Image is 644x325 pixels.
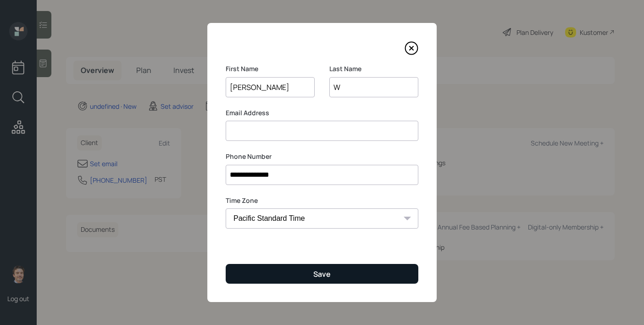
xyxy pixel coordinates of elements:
label: Email Address [226,108,418,118]
label: First Name [226,64,315,73]
label: Phone Number [226,152,418,161]
div: Save [313,269,331,279]
label: Last Name [329,64,418,73]
button: Save [226,264,418,284]
label: Time Zone [226,196,418,205]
